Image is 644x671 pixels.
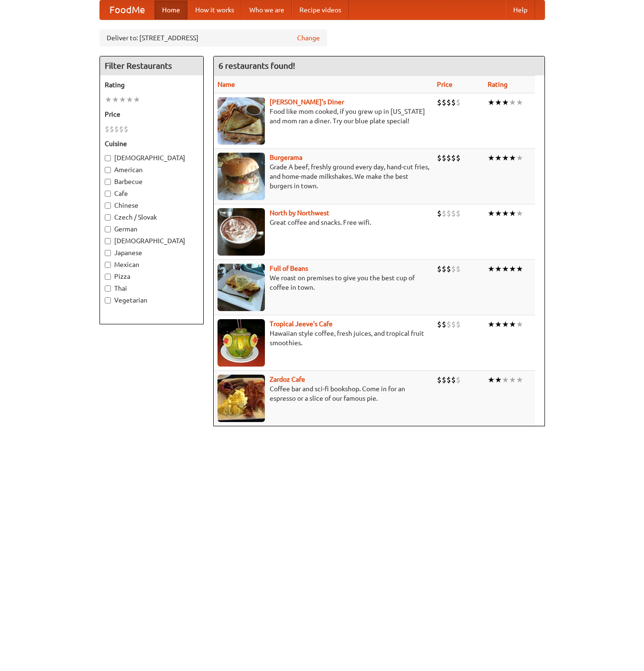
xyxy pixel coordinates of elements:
[446,264,451,274] li: $
[502,375,509,385] li: ★
[105,94,112,105] li: ★
[495,264,502,274] li: ★
[218,319,265,367] img: jeeves.jpg
[516,153,523,163] li: ★
[456,319,461,330] li: $
[100,0,154,19] a: FoodMe
[105,236,199,246] label: [DEMOGRAPHIC_DATA]
[105,189,199,198] label: Cafe
[109,124,114,134] li: $
[446,319,451,330] li: $
[119,124,124,134] li: $
[509,319,516,330] li: ★
[105,202,111,209] input: Chinese
[446,97,451,108] li: $
[442,319,446,330] li: $
[105,124,109,134] li: $
[105,238,111,244] input: [DEMOGRAPHIC_DATA]
[495,319,502,330] li: ★
[516,375,523,385] li: ★
[270,265,308,272] b: Full of Beans
[105,262,111,268] input: Mexican
[506,0,535,19] a: Help
[105,80,199,90] h5: Rating
[488,264,495,274] li: ★
[218,107,429,126] p: Food like mom cooked, if you grew up in [US_STATE] and mom ran a diner. Try our blue plate special!
[188,0,242,19] a: How it works
[446,375,451,385] li: $
[105,248,199,257] label: Japanese
[218,81,235,88] a: Name
[270,154,302,161] a: Burgerama
[509,97,516,108] li: ★
[451,97,456,108] li: $
[105,274,111,280] input: Pizza
[509,264,516,274] li: ★
[488,375,495,385] li: ★
[218,97,265,145] img: sallys.jpg
[502,264,509,274] li: ★
[105,250,111,256] input: Japanese
[105,155,111,161] input: [DEMOGRAPHIC_DATA]
[488,208,495,219] li: ★
[502,319,509,330] li: ★
[456,375,461,385] li: $
[488,153,495,163] li: ★
[105,177,199,186] label: Barbecue
[124,124,128,134] li: $
[105,165,199,175] label: American
[495,208,502,219] li: ★
[437,97,442,108] li: $
[442,153,446,163] li: $
[502,208,509,219] li: ★
[495,97,502,108] li: ★
[297,33,320,43] a: Change
[114,124,119,134] li: $
[451,208,456,219] li: $
[446,153,451,163] li: $
[516,319,523,330] li: ★
[270,376,305,383] a: Zardoz Cafe
[451,375,456,385] li: $
[218,153,265,200] img: burgerama.jpg
[488,97,495,108] li: ★
[105,295,199,305] label: Vegetarian
[502,153,509,163] li: ★
[105,214,111,221] input: Czech / Slovak
[516,208,523,219] li: ★
[133,94,140,105] li: ★
[218,384,429,403] p: Coffee bar and sci-fi bookshop. Come in for an espresso or a slice of our famous pie.
[105,272,199,281] label: Pizza
[270,209,329,217] a: North by Northwest
[218,264,265,311] img: beans.jpg
[451,319,456,330] li: $
[218,208,265,256] img: north.jpg
[516,264,523,274] li: ★
[105,260,199,269] label: Mexican
[218,273,429,292] p: We roast on premises to give you the best cup of coffee in town.
[456,208,461,219] li: $
[218,329,429,348] p: Hawaiian style coffee, fresh juices, and tropical fruit smoothies.
[218,218,429,227] p: Great coffee and snacks. Free wifi.
[509,153,516,163] li: ★
[442,264,446,274] li: $
[270,320,333,328] a: Tropical Jeeve's Cafe
[270,98,344,106] a: [PERSON_NAME]'s Diner
[100,56,203,75] h4: Filter Restaurants
[488,319,495,330] li: ★
[495,153,502,163] li: ★
[437,264,442,274] li: $
[495,375,502,385] li: ★
[509,375,516,385] li: ★
[105,297,111,303] input: Vegetarian
[456,97,461,108] li: $
[516,97,523,108] li: ★
[456,264,461,274] li: $
[437,153,442,163] li: $
[437,375,442,385] li: $
[105,191,111,197] input: Cafe
[105,284,199,293] label: Thai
